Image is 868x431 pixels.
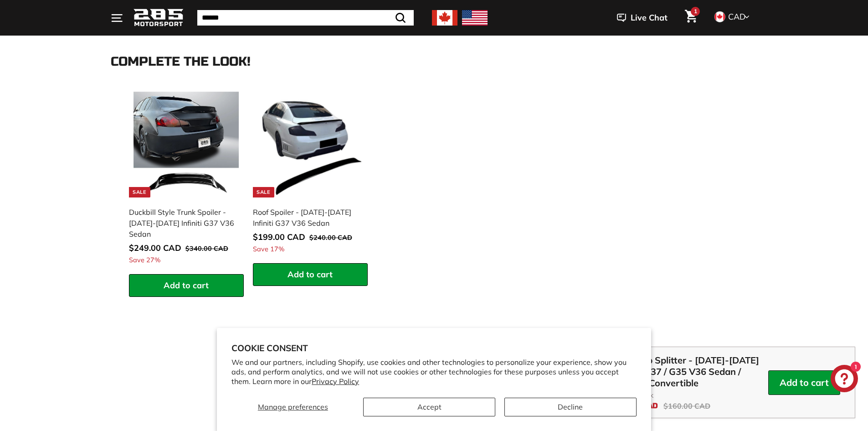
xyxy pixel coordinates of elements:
a: Cart [679,2,703,33]
button: Accept [363,398,495,416]
button: Add to cart [129,274,244,297]
div: Sale [253,187,274,197]
a: Privacy Policy [312,377,359,386]
span: Add to cart [164,280,209,291]
a: Sale g37 spoiler Roof Spoiler - [DATE]-[DATE] Infiniti G37 V36 Sedan Save 17% [253,87,368,264]
button-content: Add to cart [780,377,829,388]
span: $340.00 CAD [185,244,228,253]
inbox-online-store-chat: Shopify online store chat [828,365,861,395]
div: Complete the look! [111,55,758,69]
div: Sale [129,187,150,197]
span: $160.00 CAD [663,401,710,410]
span: $199.00 CAD [253,232,305,242]
span: Front Lip Splitter - [DATE]-[DATE] Infiniti G37 / G35 V36 Sedan / Coupe / Convertible [614,354,768,389]
span: CAD [728,11,745,22]
span: Gloss Black [614,390,768,400]
img: g37 spoiler [257,92,363,197]
button: Add to cart [768,370,840,395]
button: Live Chat [605,6,679,29]
button: Add to cart [253,263,368,286]
span: Manage preferences [258,402,328,411]
span: $249.00 CAD [129,243,181,253]
button: Decline [504,398,637,416]
button: Manage preferences [231,398,354,416]
span: Save 17% [253,244,284,254]
a: Sale Duckbill Style Trunk Spoiler - [DATE]-[DATE] Infiniti G37 V36 Sedan Save 27% [129,87,244,275]
p: We and our partners, including Shopify, use cookies and other technologies to personalize your ex... [231,358,637,386]
span: $240.00 CAD [309,234,352,242]
span: Add to cart [288,269,333,280]
img: Logo_285_Motorsport_areodynamics_components [134,7,184,29]
div: Roof Spoiler - [DATE]-[DATE] Infiniti G37 V36 Sedan [253,207,359,228]
h2: Cookie consent [231,343,637,353]
span: Save 27% [129,255,160,265]
span: 1 [694,8,697,15]
div: Duckbill Style Trunk Spoiler - [DATE]-[DATE] Infiniti G37 V36 Sedan [129,207,235,239]
span: Live Chat [631,12,668,24]
input: Search [197,10,414,26]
